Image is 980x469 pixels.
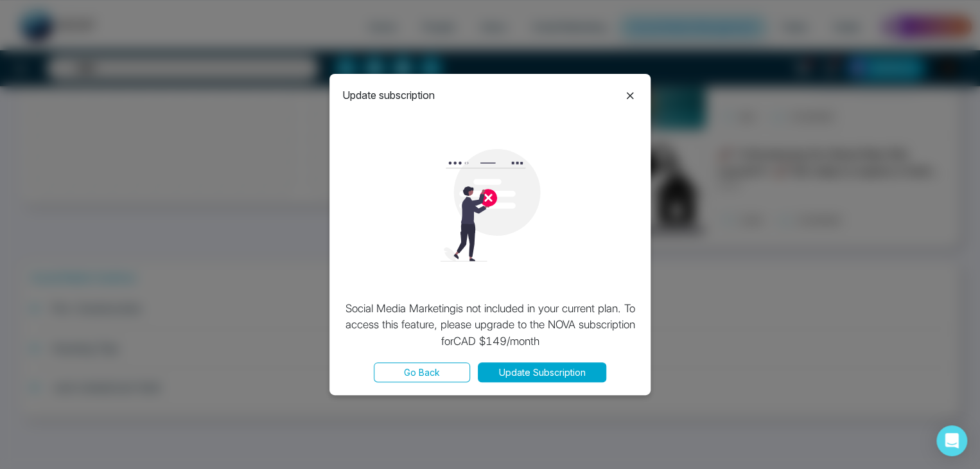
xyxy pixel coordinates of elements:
img: loading [434,149,547,261]
div: Open Intercom Messenger [936,425,967,456]
button: Go Back [374,362,470,382]
button: Update Subscription [478,362,606,382]
p: Update subscription [342,87,435,103]
p: Social Media Marketing is not included in your current plan. To access this feature, please upgra... [342,301,638,350]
